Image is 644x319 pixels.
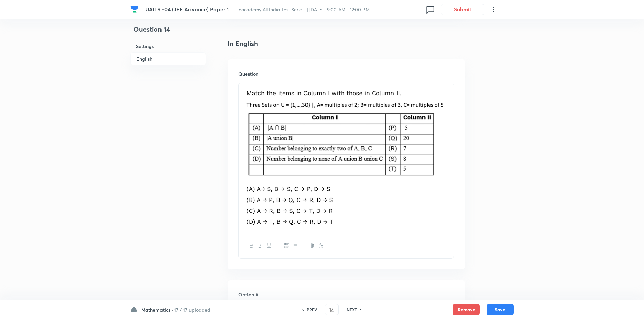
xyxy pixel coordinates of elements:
a: Company Logo [130,5,140,14]
button: Submit [441,4,484,15]
h6: 17 / 17 uploaded [174,306,210,313]
h4: Question 14 [130,24,206,40]
h6: Mathematics · [141,306,173,313]
img: Company Logo [130,5,139,14]
button: Remove [453,304,480,315]
h6: PREV [306,307,317,313]
h4: In English [228,38,465,49]
span: Unacademy All India Test Serie... | [DATE] · 9:00 AM - 12:00 PM [235,6,370,13]
h6: Option A [238,291,454,298]
h6: English [130,52,206,65]
img: 29-08-25-12:18:57-PM [244,87,449,228]
h6: NEXT [347,307,357,313]
span: UAITS -04 (JEE Advance) Paper 1 [145,6,229,13]
h6: Settings [130,40,206,52]
h6: Question [238,70,454,77]
button: Save [487,304,514,315]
